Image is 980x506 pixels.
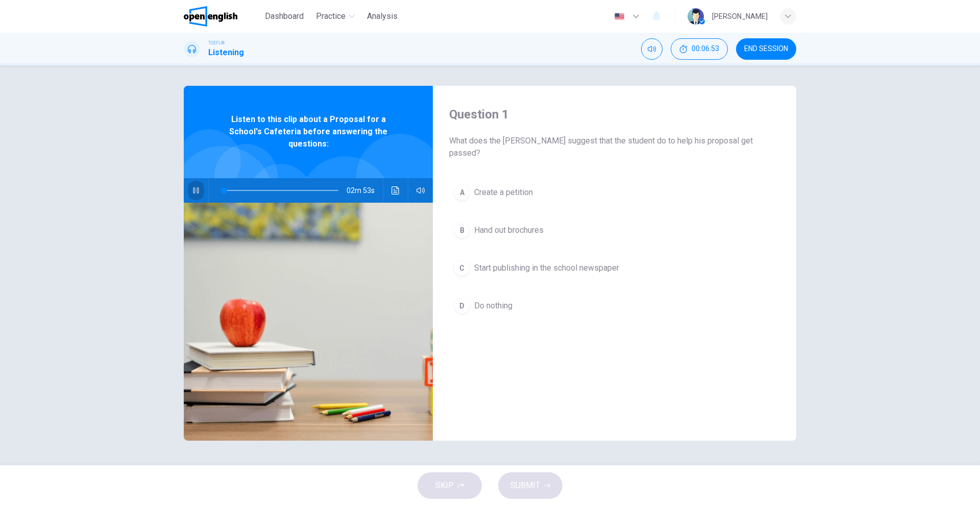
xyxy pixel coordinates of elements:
span: 00:06:53 [692,45,719,53]
div: [PERSON_NAME] [712,10,768,22]
span: Do nothing [474,300,512,312]
div: A [454,184,470,201]
h1: Listening [208,46,244,59]
span: Analysis [367,10,398,22]
button: CStart publishing in the school newspaper [449,255,780,281]
img: Listen to this clip about a Proposal for a School's Cafeteria before answering the questions: [184,203,433,441]
span: Dashboard [265,10,304,22]
img: Profile picture [688,8,704,25]
div: Mute [641,38,663,60]
button: Analysis [363,7,402,26]
div: C [454,260,470,276]
button: Dashboard [261,7,308,26]
span: END SESSION [744,45,788,53]
span: Create a petition [474,186,533,199]
div: Hide [671,38,728,60]
button: DDo nothing [449,293,780,319]
span: Listen to this clip about a Proposal for a School's Cafeteria before answering the questions: [217,113,400,150]
img: en [613,13,626,20]
button: END SESSION [736,38,796,60]
div: B [454,222,470,238]
span: TOEFL® [208,39,225,46]
div: D [454,298,470,314]
span: 02m 53s [347,178,383,203]
button: Click to see the audio transcription [387,178,404,203]
span: Practice [316,10,346,22]
span: Start publishing in the school newspaper [474,262,619,274]
button: Practice [312,7,359,26]
img: OpenEnglish logo [184,6,237,27]
button: BHand out brochures [449,218,780,243]
span: What does the [PERSON_NAME] suggest that the student do to help his proposal get passed? [449,135,780,159]
span: Hand out brochures [474,224,544,236]
a: OpenEnglish logo [184,6,261,27]
button: ACreate a petition [449,180,780,205]
h4: Question 1 [449,106,780,123]
button: 00:06:53 [671,38,728,60]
